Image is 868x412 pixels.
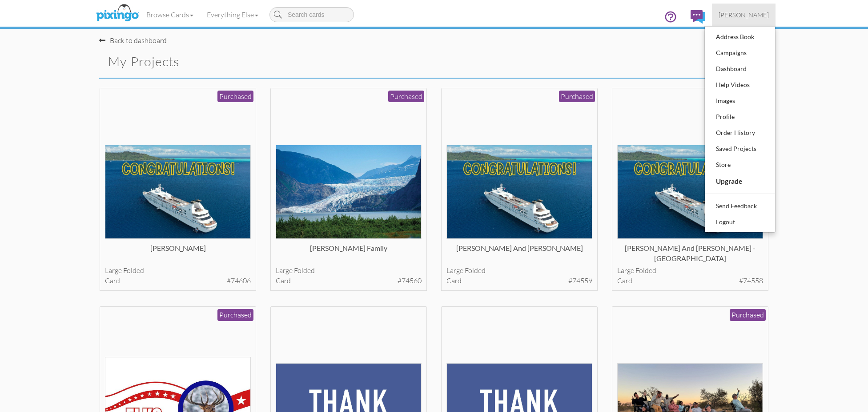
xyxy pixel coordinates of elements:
[559,91,595,103] div: Purchased
[108,55,418,69] h2: My Projects
[691,10,705,24] img: comments.svg
[200,4,265,26] a: Everything Else
[739,276,763,286] span: #74558
[446,145,593,239] img: 134779-1-1755354614743-565ea052856075d0-qa.jpg
[705,77,775,93] a: Help Videos
[617,276,764,286] div: card
[705,61,775,77] a: Dashboard
[617,145,764,239] img: 134777-1-1755536911107-00386f01f5e436f4-qa.jpg
[123,266,144,275] span: folded
[714,174,766,188] div: Upgrade
[99,36,167,45] a: Back to dashboard
[446,266,463,275] span: large
[227,276,251,286] span: #74606
[714,46,766,59] div: Campaigns
[446,276,593,286] div: card
[705,198,775,214] a: Send Feedback
[635,266,656,275] span: folded
[730,309,766,321] div: Purchased
[276,276,422,286] div: card
[276,145,422,239] img: 134780-1-1755355802725-69e578b51036893f-qa.jpg
[276,243,422,261] div: [PERSON_NAME] Family
[617,266,634,275] span: large
[712,4,776,26] a: [PERSON_NAME]
[217,309,253,321] div: Purchased
[140,4,200,26] a: Browse Cards
[705,109,775,125] a: Profile
[705,141,775,157] a: Saved Projects
[714,142,766,155] div: Saved Projects
[714,78,766,91] div: Help Videos
[446,243,593,261] div: [PERSON_NAME] and [PERSON_NAME]
[568,276,592,286] span: #74559
[705,45,775,61] a: Campaigns
[714,126,766,139] div: Order History
[617,243,764,261] div: [PERSON_NAME] and [PERSON_NAME] - [GEOGRAPHIC_DATA]
[714,158,766,171] div: Store
[105,243,251,261] div: [PERSON_NAME]
[705,173,775,190] a: Upgrade
[714,62,766,75] div: Dashboard
[388,91,424,103] div: Purchased
[398,276,422,286] span: #74560
[105,276,251,286] div: card
[714,94,766,107] div: Images
[105,145,251,239] img: 134909-1-1755684199803-3518f17c6c71bf87-qa.jpg
[719,11,769,19] span: [PERSON_NAME]
[465,266,486,275] span: folded
[705,29,775,45] a: Address Book
[94,2,141,24] img: pixingo logo
[705,157,775,173] a: Store
[105,266,122,275] span: large
[714,215,766,229] div: Logout
[294,266,315,275] span: folded
[705,214,775,230] a: Logout
[269,7,354,22] input: Search cards
[705,125,775,141] a: Order History
[714,199,766,213] div: Send Feedback
[217,91,253,103] div: Purchased
[276,266,293,275] span: large
[714,30,766,44] div: Address Book
[714,110,766,123] div: Profile
[705,93,775,109] a: Images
